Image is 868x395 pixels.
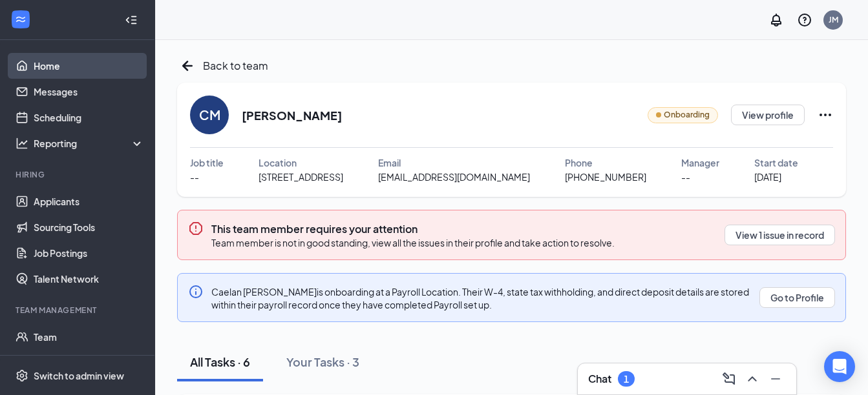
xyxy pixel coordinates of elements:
div: 1 [624,374,629,385]
a: Messages [34,79,144,105]
span: Email [378,156,401,170]
a: Talent Network [34,266,144,292]
span: Back to team [203,57,268,74]
a: Applicants [34,188,144,214]
svg: Minimize [768,371,783,387]
h2: [PERSON_NAME] [242,107,342,123]
span: Job title [190,156,224,170]
div: Team Management [16,305,142,316]
h3: This team member requires your attention [211,222,615,236]
svg: Ellipses [818,107,833,123]
div: Reporting [34,137,145,150]
div: All Tasks · 6 [190,354,250,370]
button: Minimize [765,369,786,389]
svg: ArrowLeftNew [177,56,198,76]
div: CM [199,106,220,124]
span: -- [190,170,199,184]
button: View 1 issue in record [725,225,835,245]
span: Phone [565,156,593,170]
svg: QuestionInfo [797,12,812,28]
span: Caelan [PERSON_NAME] is onboarding at a Payroll Location. Their W-4, state tax withholding, and d... [211,286,749,310]
svg: Analysis [16,137,28,150]
a: Home [34,53,144,79]
span: [STREET_ADDRESS] [259,170,343,184]
span: -- [681,170,690,184]
a: Job Postings [34,240,144,266]
span: Start date [754,156,798,170]
span: [EMAIL_ADDRESS][DOMAIN_NAME] [378,170,530,184]
span: [PHONE_NUMBER] [565,170,646,184]
div: Hiring [16,169,142,180]
div: JM [829,14,838,25]
a: E-Verify [34,350,144,376]
svg: Notifications [768,12,784,28]
div: Switch to admin view [34,369,124,382]
svg: Settings [16,369,28,382]
span: [DATE] [754,170,781,184]
button: ChevronUp [742,369,763,389]
button: Go to Profile [759,287,835,308]
div: Open Intercom Messenger [824,351,855,382]
span: Team member is not in good standing, view all the issues in their profile and take action to reso... [211,237,615,248]
svg: Info [188,284,204,299]
svg: ChevronUp [745,371,760,387]
a: ArrowLeftNewBack to team [177,56,268,76]
button: ComposeMessage [719,369,739,389]
a: Scheduling [34,105,144,130]
svg: Collapse [125,14,138,26]
h3: Chat [588,372,611,386]
svg: ComposeMessage [721,371,737,387]
span: Onboarding [664,109,710,121]
a: Team [34,324,144,350]
svg: Error [188,221,204,236]
a: Sourcing Tools [34,214,144,240]
button: View profile [731,105,805,125]
div: Your Tasks · 3 [286,354,359,370]
span: Location [259,156,297,170]
span: Manager [681,156,719,170]
svg: WorkstreamLogo [14,13,27,26]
